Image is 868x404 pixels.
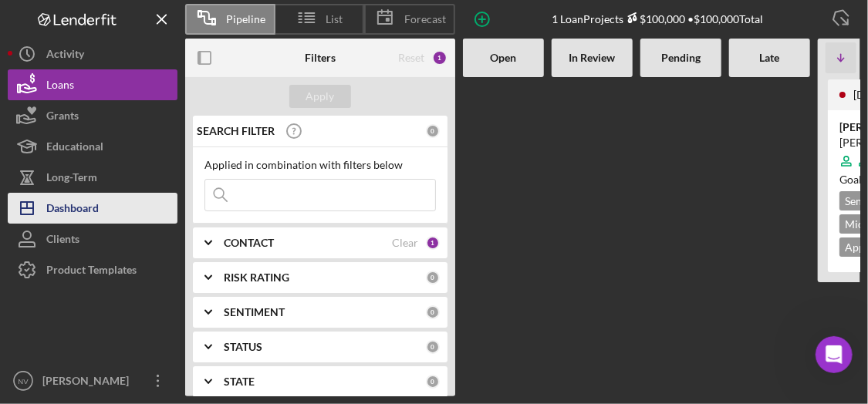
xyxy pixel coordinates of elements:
div: Clients [46,224,79,258]
div: Clear [392,237,418,249]
div: 0 [426,340,440,354]
b: CONTACT [224,237,274,249]
div: 1 Loan Projects • $100,000 Total [552,12,764,25]
button: Dashboard [8,193,177,224]
b: STATE [224,375,255,388]
b: Open [491,52,517,64]
div: 0 [426,124,440,138]
div: 0 [426,271,440,284]
div: Reset [398,52,424,64]
button: Clients [8,224,177,254]
div: Dashboard [46,193,99,227]
div: [PERSON_NAME] [39,365,139,400]
b: Filters [305,52,336,64]
div: Loans [46,69,74,104]
button: Product Templates [8,254,177,285]
span: List [326,13,343,25]
b: Pending [661,52,701,64]
button: Loans [8,69,177,100]
div: Long-Term [46,162,97,197]
div: 1 [426,236,440,250]
div: Grants [46,100,79,135]
b: SENTIMENT [224,306,285,318]
div: $100,000 [624,12,686,25]
b: STATUS [224,341,262,353]
iframe: Intercom live chat [816,336,853,373]
div: 0 [426,305,440,319]
div: Activity [46,39,84,73]
button: Educational [8,131,177,162]
div: Educational [46,131,103,166]
b: Late [760,52,780,64]
span: Pipeline [226,13,265,25]
span: Forecast [404,13,446,25]
button: Long-Term [8,162,177,193]
button: NV[PERSON_NAME] [8,365,177,396]
div: Product Templates [46,254,137,289]
button: Apply [289,85,351,108]
b: SEARCH FILTER [197,125,275,137]
text: NV [18,377,29,385]
button: Grants [8,100,177,131]
div: 1 [432,50,448,66]
div: Apply [306,85,335,108]
b: RISK RATING [224,271,289,284]
div: Applied in combination with filters below [204,159,436,171]
div: 0 [426,375,440,389]
b: In Review [569,52,616,64]
button: Activity [8,39,177,69]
